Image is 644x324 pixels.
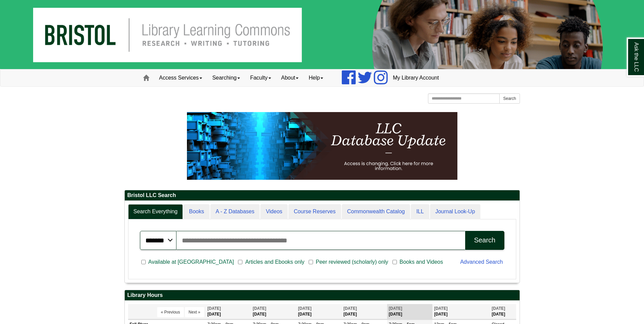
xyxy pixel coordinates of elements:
[387,304,432,319] th: [DATE]
[490,304,516,319] th: [DATE]
[392,259,397,265] input: Books and Videos
[210,204,260,219] a: A - Z Databases
[296,304,342,319] th: [DATE]
[146,258,237,266] span: Available at [GEOGRAPHIC_DATA]
[187,112,457,180] img: HTML tutorial
[313,258,391,266] span: Peer reviewed (scholarly) only
[154,69,207,86] a: Access Services
[206,304,251,319] th: [DATE]
[276,69,304,86] a: About
[245,69,276,86] a: Faculty
[253,306,266,311] span: [DATE]
[343,306,357,311] span: [DATE]
[342,204,410,219] a: Commonwealth Catalog
[184,204,209,219] a: Books
[125,290,520,301] h2: Library Hours
[474,236,495,244] div: Search
[128,204,183,219] a: Search Everything
[288,204,341,219] a: Course Reserves
[125,190,520,201] h2: Bristol LLC Search
[342,304,387,319] th: [DATE]
[157,307,184,317] button: « Previous
[388,69,444,86] a: My Library Account
[492,306,505,311] span: [DATE]
[251,304,296,319] th: [DATE]
[432,304,490,319] th: [DATE]
[238,259,242,265] input: Articles and Ebooks only
[207,69,245,86] a: Searching
[304,69,328,86] a: Help
[309,259,313,265] input: Peer reviewed (scholarly) only
[389,306,402,311] span: [DATE]
[460,259,503,265] a: Advanced Search
[208,306,221,311] span: [DATE]
[185,307,204,317] button: Next »
[397,258,446,266] span: Books and Videos
[298,306,312,311] span: [DATE]
[141,259,146,265] input: Available at [GEOGRAPHIC_DATA]
[411,204,429,219] a: ILL
[430,204,480,219] a: Journal Look-Up
[434,306,448,311] span: [DATE]
[260,204,288,219] a: Videos
[242,258,307,266] span: Articles and Ebooks only
[499,93,520,104] button: Search
[465,231,504,250] button: Search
